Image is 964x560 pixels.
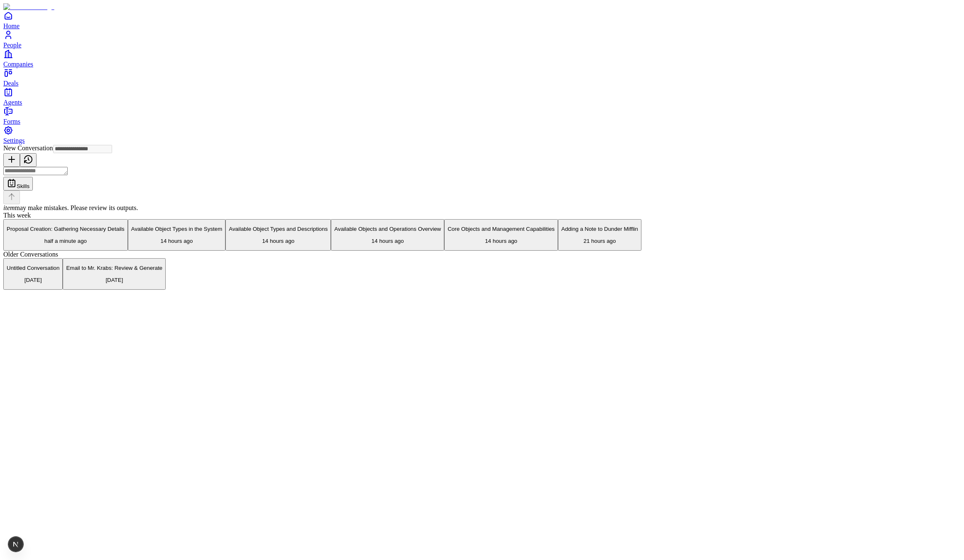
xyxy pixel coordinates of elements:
a: Agents [3,87,961,106]
div: may make mistakes. Please review its outputs. [3,204,961,212]
p: [DATE] [66,277,162,283]
p: Proposal Creation: Gathering Necessary Details [7,226,125,232]
div: This week [3,212,961,219]
i: item [3,204,15,211]
p: Available Object Types and Descriptions [229,226,328,232]
p: Available Objects and Operations Overview [334,226,441,232]
p: [DATE] [7,277,59,283]
a: People [3,30,961,49]
button: Core Objects and Management Capabilities14 hours ago [444,219,558,251]
button: Proposal Creation: Gathering Necessary Detailshalf a minute ago [3,219,128,251]
p: half a minute ago [7,238,125,244]
button: Available Object Types in the System14 hours ago [128,219,226,251]
p: 14 hours ago [448,238,555,244]
p: 14 hours ago [131,238,223,244]
button: Available Objects and Operations Overview14 hours ago [331,219,444,251]
span: Deals [3,80,18,87]
button: New conversation [3,153,20,167]
a: Companies [3,49,961,68]
img: Item Brain Logo [3,3,54,11]
button: View history [20,153,37,167]
span: Skills [17,183,29,189]
span: Companies [3,61,33,68]
div: Older Conversations [3,251,961,258]
span: Agents [3,99,22,106]
button: Untitled Conversation[DATE] [3,258,63,290]
p: 21 hours ago [561,238,638,244]
button: Adding a Note to Dunder Mifflin21 hours ago [558,219,641,251]
p: Untitled Conversation [7,265,59,271]
a: Home [3,11,961,29]
p: Adding a Note to Dunder Mifflin [561,226,638,232]
a: Settings [3,125,961,144]
button: Email to Mr. Krabs: Review & Generate[DATE] [63,258,166,290]
button: Skills [3,177,33,191]
span: Home [3,22,20,29]
p: Email to Mr. Krabs: Review & Generate [66,265,162,271]
p: 14 hours ago [229,238,328,244]
p: Available Object Types in the System [131,226,223,232]
a: Forms [3,106,961,125]
span: Settings [3,137,25,144]
button: Send message [3,191,20,204]
span: New Conversation [3,144,53,152]
button: Available Object Types and Descriptions14 hours ago [225,219,331,251]
a: Deals [3,68,961,87]
p: 14 hours ago [334,238,441,244]
span: People [3,42,22,49]
span: Forms [3,118,20,125]
p: Core Objects and Management Capabilities [448,226,555,232]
